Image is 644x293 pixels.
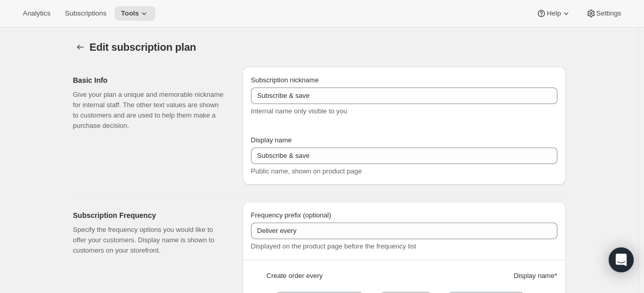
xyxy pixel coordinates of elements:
[73,75,226,85] h2: Basic Info
[251,242,416,250] span: Displayed on the product page before the frequency list
[580,6,627,21] button: Settings
[609,247,634,272] div: Open Intercom Messenger
[251,87,557,104] input: Subscribe & Save
[251,107,347,115] span: Internal name only visible to you
[59,6,113,21] button: Subscriptions
[17,6,57,21] button: Analytics
[547,9,561,18] span: Help
[73,90,226,131] p: Give your plan a unique and memorable nickname for internal staff. The other text values are show...
[251,76,319,84] span: Subscription nickname
[267,271,323,281] span: Create order every
[251,148,557,164] input: Subscribe & Save
[23,9,50,18] span: Analytics
[115,6,156,21] button: Tools
[73,225,226,256] p: Specify the frequency options you would like to offer your customers. Display name is shown to cu...
[251,136,292,144] span: Display name
[90,41,197,53] span: Edit subscription plan
[251,211,331,219] span: Frequency prefix (optional)
[121,9,139,18] span: Tools
[65,9,106,18] span: Subscriptions
[596,9,621,18] span: Settings
[514,271,557,281] span: Display name *
[73,210,226,221] h2: Subscription Frequency
[73,40,88,54] button: Subscription plans
[530,6,577,21] button: Help
[251,223,557,239] input: Deliver every
[251,167,362,175] span: Public name, shown on product page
